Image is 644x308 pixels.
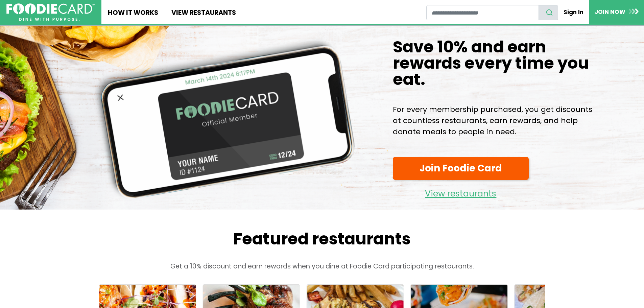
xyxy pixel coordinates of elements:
p: Get a 10% discount and earn rewards when you dine at Foodie Card participating restaurants. [86,262,559,271]
p: For every membership purchased, you get discounts at countless restaurants, earn rewards, and hel... [393,104,592,137]
h2: Featured restaurants [86,229,559,249]
input: restaurant search [426,5,539,20]
a: Join Foodie Card [393,157,529,180]
button: search [539,5,558,20]
a: View restaurants [393,183,529,200]
a: Sign In [558,5,589,20]
h1: Save 10% and earn rewards every time you eat. [393,39,592,88]
img: FoodieCard; Eat, Drink, Save, Donate [6,3,95,21]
